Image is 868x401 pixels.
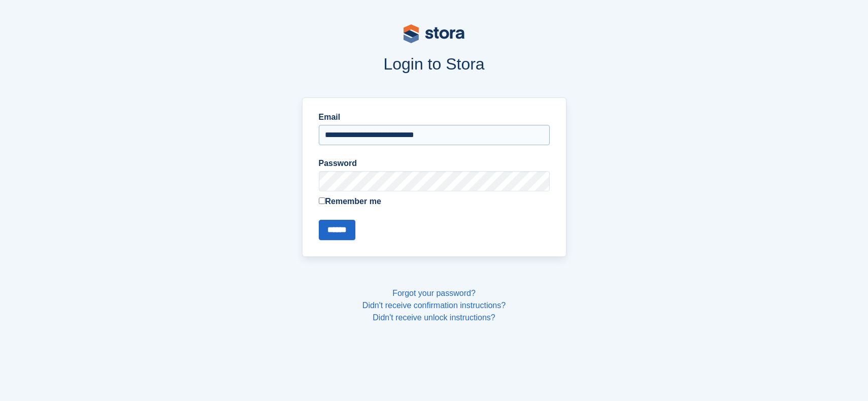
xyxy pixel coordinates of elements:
a: Didn't receive unlock instructions? [373,313,495,322]
a: Didn't receive confirmation instructions? [362,301,506,310]
input: Remember me [319,197,325,204]
label: Password [319,157,550,170]
h1: Login to Stora [108,55,760,73]
a: Forgot your password? [392,289,476,297]
label: Remember me [319,195,550,208]
label: Email [319,111,550,123]
img: stora-logo-53a41332b3708ae10de48c4981b4e9114cc0af31d8433b30ea865607fb682f29.svg [404,24,464,43]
